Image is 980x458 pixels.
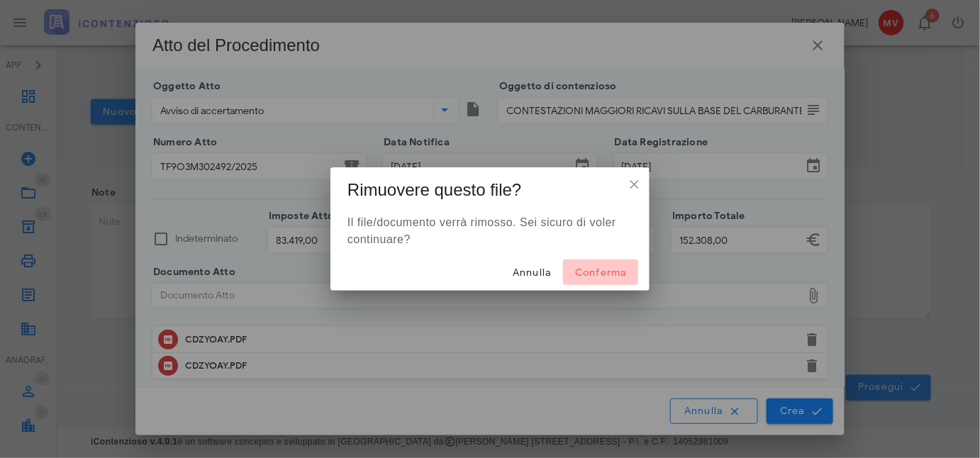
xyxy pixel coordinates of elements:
div: × [628,179,640,190]
button: Annulla [501,259,563,285]
div: Il file/documento verrà rimosso. Sei sicuro di voler continuare? [330,208,650,254]
span: Conferma [574,267,627,279]
h3: Rimuovere questo file? [347,179,521,201]
button: Conferma [563,259,638,285]
span: Annulla [512,267,552,279]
